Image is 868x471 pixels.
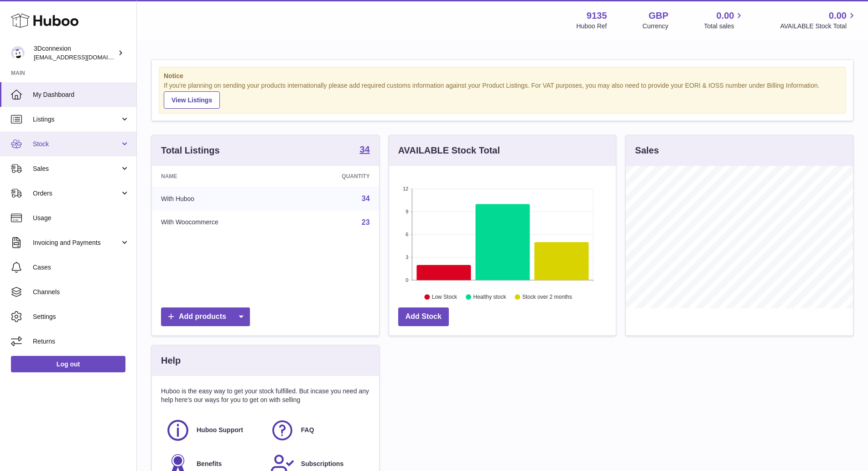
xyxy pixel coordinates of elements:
[473,294,506,300] text: Healthy stock
[34,44,116,62] div: 3Dconnexion
[33,140,120,148] span: Stock
[197,460,222,468] span: Benefits
[587,10,607,22] strong: 9135
[33,312,130,321] span: Settings
[164,72,841,80] strong: Notice
[405,209,408,214] text: 9
[33,214,130,222] span: Usage
[33,263,130,272] span: Cases
[152,187,293,211] td: With Huboo
[398,307,449,326] a: Add Stock
[33,115,120,124] span: Listings
[780,10,857,31] a: 0.00 AVAILABLE Stock Total
[301,460,343,468] span: Subscriptions
[649,10,668,22] strong: GBP
[164,81,841,109] div: If you're planning on sending your products internationally please add required customs informati...
[432,294,457,300] text: Low Stock
[359,145,369,156] a: 34
[33,238,120,247] span: Invoicing and Payments
[359,145,369,154] strong: 34
[398,144,500,157] h3: AVAILABLE Stock Total
[270,418,365,443] a: FAQ
[34,53,134,61] span: [EMAIL_ADDRESS][DOMAIN_NAME]
[704,22,744,31] span: Total sales
[33,164,120,173] span: Sales
[362,218,370,226] a: 23
[166,418,261,443] a: Huboo Support
[33,90,130,99] span: My Dashboard
[405,232,408,237] text: 6
[405,277,408,283] text: 0
[152,211,293,234] td: With Woocommerce
[829,10,847,22] span: 0.00
[635,144,659,157] h3: Sales
[405,254,408,260] text: 3
[293,166,379,187] th: Quantity
[362,195,370,202] a: 34
[522,294,572,300] text: Stock over 2 months
[301,426,314,434] span: FAQ
[11,46,25,60] img: order_eu@3dconnexion.com
[152,166,293,187] th: Name
[164,91,220,109] a: View Listings
[780,22,857,31] span: AVAILABLE Stock Total
[161,307,250,326] a: Add products
[403,186,408,191] text: 12
[197,426,243,434] span: Huboo Support
[161,355,181,367] h3: Help
[161,144,220,157] h3: Total Listings
[161,387,370,404] p: Huboo is the easy way to get your stock fulfilled. But incase you need any help here's our ways f...
[704,10,744,31] a: 0.00 Total sales
[643,22,669,31] div: Currency
[577,22,607,31] div: Huboo Ref
[717,10,734,22] span: 0.00
[33,189,120,198] span: Orders
[11,356,125,372] a: Log out
[33,337,130,346] span: Returns
[33,288,130,296] span: Channels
